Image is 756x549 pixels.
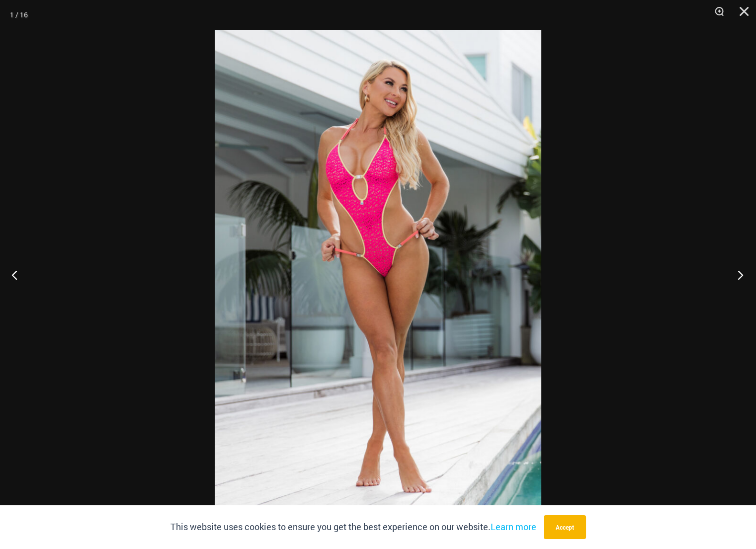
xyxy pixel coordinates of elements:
button: Next [719,250,756,300]
p: This website uses cookies to ensure you get the best experience on our website. [170,520,536,535]
img: Bubble Mesh Highlight Pink 819 One Piece 01 [215,30,541,519]
div: 1 / 16 [10,7,28,22]
a: Learn more [491,521,536,533]
button: Accept [544,515,586,539]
